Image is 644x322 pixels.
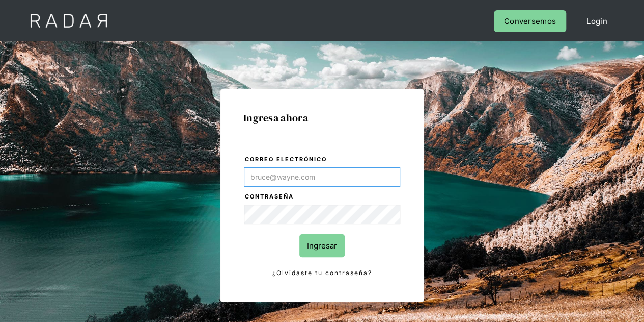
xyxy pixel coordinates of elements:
[245,192,400,202] label: Contraseña
[244,167,400,187] input: bruce@wayne.com
[244,267,400,279] a: ¿Olvidaste tu contraseña?
[576,10,618,32] a: Login
[299,234,345,257] input: Ingresar
[245,155,400,165] label: Correo electrónico
[494,10,566,32] a: Conversemos
[243,112,401,123] h1: Ingresa ahora
[243,154,401,279] form: Login Form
